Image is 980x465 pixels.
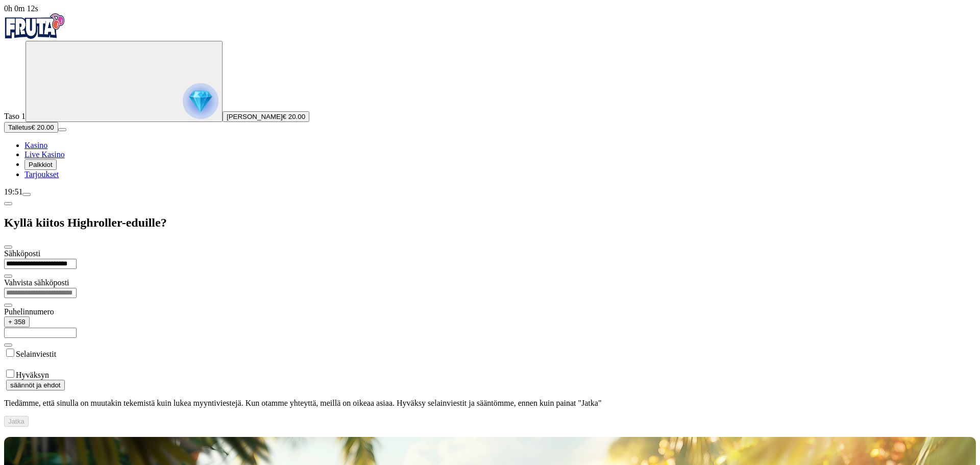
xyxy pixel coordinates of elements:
label: Selainviestit [16,350,56,358]
label: Hyväksyn [16,371,49,379]
button: Talletusplus icon€ 20.00 [4,122,58,133]
img: Fruta [4,13,65,39]
nav: Primary [4,13,976,179]
nav: Main menu [4,141,976,179]
button: Jatka [4,416,29,427]
button: reward progress [26,41,223,122]
span: € 20.00 [31,124,54,131]
h2: Kyllä kiitos Highroller-eduille? [4,216,976,230]
button: säännöt ja ehdot [6,380,65,390]
span: user session time [4,4,38,13]
button: + 358chevron-down icon [4,316,30,327]
img: reward progress [183,83,218,119]
button: eye icon [4,275,12,278]
button: eye icon [4,304,12,307]
span: Palkkiot [29,161,53,168]
label: Sähköposti [4,249,40,258]
span: Jatka [8,418,24,425]
button: [PERSON_NAME]€ 20.00 [223,111,309,122]
button: Palkkiot [24,159,57,170]
p: Tiedämme, että sinulla on muutakin tekemistä kuin lukea myyntiviestejä. Kun otamme yhteyttä, meil... [4,399,976,408]
span: [PERSON_NAME] [227,113,283,120]
label: Puhelinnumero [4,307,54,316]
button: menu [58,128,66,131]
span: 19:51 [4,187,22,196]
span: € 20.00 [283,113,305,120]
label: Vahvista sähköposti [4,278,69,287]
a: Fruta [4,32,65,40]
button: eye icon [4,344,12,347]
a: Live Kasino [24,150,65,159]
span: Taso 1 [4,112,26,120]
button: menu [22,193,31,196]
a: Tarjoukset [24,170,59,179]
button: chevron-left icon [4,202,12,205]
a: Kasino [24,141,47,150]
button: close [4,246,12,249]
span: Talletus [8,124,31,131]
